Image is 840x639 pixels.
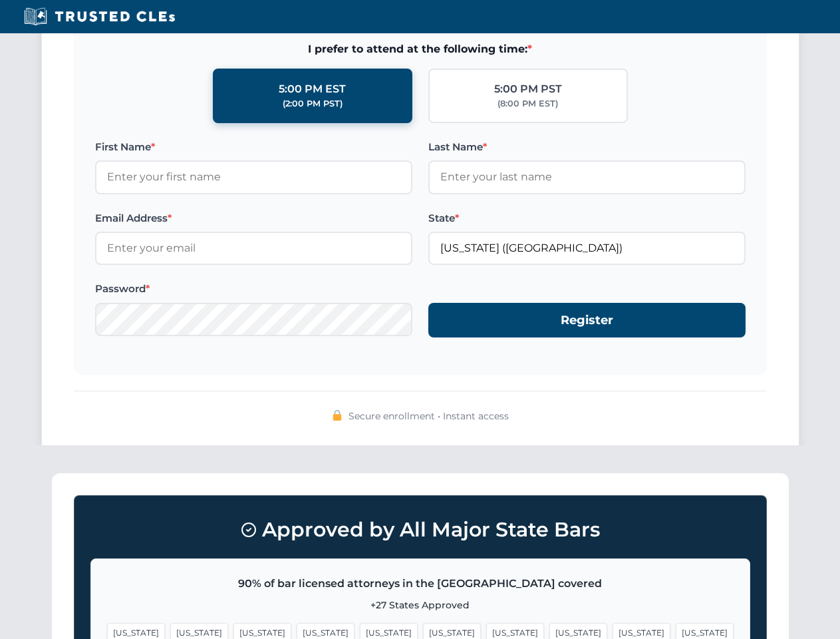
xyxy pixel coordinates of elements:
[95,139,412,155] label: First Name
[107,575,734,592] p: 90% of bar licensed attorneys in the [GEOGRAPHIC_DATA] covered
[90,512,750,548] h3: Approved by All Major State Bars
[95,41,746,58] span: I prefer to attend at the following time:
[349,409,509,423] span: Secure enrollment • Instant access
[107,598,734,612] p: +27 States Approved
[20,7,179,27] img: Trusted CLEs
[279,81,346,98] div: 5:00 PM EST
[95,210,412,226] label: Email Address
[283,97,343,110] div: (2:00 PM PST)
[428,160,746,194] input: Enter your last name
[95,281,412,297] label: Password
[494,81,562,98] div: 5:00 PM PST
[95,160,412,194] input: Enter your first name
[332,410,343,421] img: 🔒
[428,210,746,226] label: State
[428,139,746,155] label: Last Name
[428,303,746,338] button: Register
[95,232,412,265] input: Enter your email
[428,232,746,265] input: California (CA)
[497,97,558,110] div: (8:00 PM EST)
